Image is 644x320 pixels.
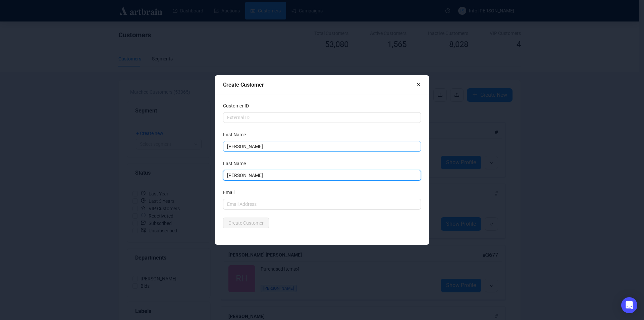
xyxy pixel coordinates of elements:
[223,102,253,109] label: Customer ID
[223,189,239,196] label: Email
[416,82,421,87] span: close
[223,131,250,138] label: First Name
[223,141,421,152] input: First Name
[223,160,250,167] label: Last Name
[223,199,421,210] input: Email Address
[223,218,269,228] button: Create Customer
[223,112,421,123] input: External ID
[223,81,416,89] div: Create Customer
[223,170,421,181] input: Last Name
[621,297,637,313] div: Open Intercom Messenger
